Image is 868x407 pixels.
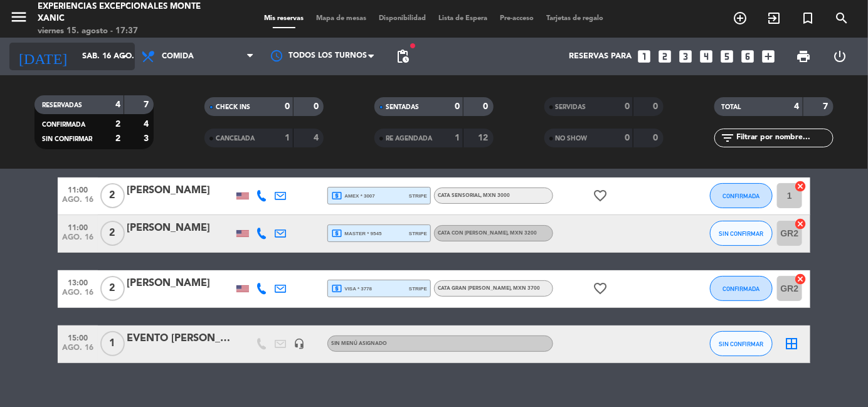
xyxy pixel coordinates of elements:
[100,276,125,301] span: 2
[784,336,799,351] i: border_all
[409,285,427,293] span: stripe
[294,338,305,349] i: headset_mic
[62,182,93,196] span: 11:00
[38,25,208,38] div: viernes 15. agosto - 17:37
[395,49,410,64] span: pending_actions
[822,38,859,75] div: LOG OUT
[556,104,586,110] span: SERVIDAS
[127,220,233,236] div: [PERSON_NAME]
[710,276,773,301] button: CONFIRMADA
[653,102,660,111] strong: 0
[455,134,460,142] strong: 1
[433,15,494,22] span: Lista de Espera
[723,193,760,199] span: CONFIRMADA
[636,48,652,65] i: looks_one
[100,221,125,246] span: 2
[314,134,321,142] strong: 4
[144,100,151,109] strong: 7
[698,48,714,65] i: looks_4
[62,288,93,303] span: ago. 16
[162,52,194,61] span: Comida
[62,233,93,248] span: ago. 16
[9,8,28,31] button: menu
[438,286,540,291] span: CATA GRAN [PERSON_NAME]
[480,193,510,198] span: , MXN 3000
[331,190,375,201] span: amex * 3007
[42,122,85,128] span: CONFIRMADA
[511,286,540,291] span: , MXN 3700
[710,183,773,208] button: CONFIRMADA
[834,11,849,26] i: search
[62,196,93,210] span: ago. 16
[723,285,760,292] span: CONFIRMADA
[797,49,812,64] span: print
[331,283,342,294] i: local_atm
[653,134,660,142] strong: 0
[331,190,342,201] i: local_atm
[331,228,382,239] span: master * 9545
[593,188,608,203] i: favorite_border
[127,330,233,347] div: EVENTO [PERSON_NAME]
[331,341,387,346] span: Sin menú asignado
[115,120,120,129] strong: 2
[144,120,151,129] strong: 4
[38,1,208,25] div: Experiencias Excepcionales Monte Xanic
[285,134,290,142] strong: 1
[593,281,608,296] i: favorite_border
[507,231,537,236] span: , MXN 3200
[569,52,632,61] span: Reservas para
[710,331,773,356] button: SIN CONFIRMAR
[386,104,419,110] span: SENTADAS
[791,8,825,29] span: Reserva especial
[625,134,630,142] strong: 0
[386,135,432,142] span: RE AGENDADA
[794,273,807,285] i: cancel
[258,15,310,22] span: Mis reservas
[310,15,373,22] span: Mapa de mesas
[483,102,490,111] strong: 0
[409,230,427,238] span: stripe
[556,135,588,142] span: NO SHOW
[719,48,735,65] i: looks_5
[625,102,630,111] strong: 0
[721,130,736,145] i: filter_list
[373,15,433,22] span: Disponibilidad
[825,8,859,29] span: BUSCAR
[739,48,756,65] i: looks_6
[115,100,120,109] strong: 4
[117,49,132,64] i: arrow_drop_down
[455,102,460,111] strong: 0
[760,48,776,65] i: add_box
[62,344,93,358] span: ago. 16
[409,42,416,50] span: fiber_manual_record
[127,182,233,199] div: [PERSON_NAME]
[733,11,748,26] i: add_circle_outline
[216,135,255,142] span: CANCELADA
[795,102,800,111] strong: 4
[677,48,694,65] i: looks_3
[100,331,125,356] span: 1
[800,11,815,26] i: turned_in_not
[719,341,764,347] span: SIN CONFIRMAR
[144,134,151,143] strong: 3
[42,136,92,142] span: SIN CONFIRMAR
[794,180,807,193] i: cancel
[62,275,93,289] span: 13:00
[657,48,673,65] i: looks_two
[736,131,833,145] input: Filtrar por nombre...
[833,49,848,64] i: power_settings_new
[115,134,120,143] strong: 2
[541,15,610,22] span: Tarjetas de regalo
[757,8,791,29] span: WALK IN
[438,193,510,198] span: CATA SENSORIAL
[285,102,290,111] strong: 0
[331,228,342,239] i: local_atm
[723,8,757,29] span: RESERVAR MESA
[314,102,321,111] strong: 0
[62,219,93,234] span: 11:00
[794,218,807,230] i: cancel
[127,275,233,292] div: [PERSON_NAME]
[62,330,93,344] span: 15:00
[710,221,773,246] button: SIN CONFIRMAR
[9,43,76,70] i: [DATE]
